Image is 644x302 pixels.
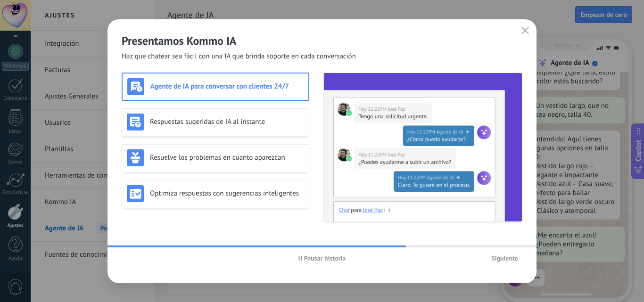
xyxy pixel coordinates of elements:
h3: Resuelve los problemas en cuanto aparezcan [150,153,304,162]
button: Siguiente [487,251,522,265]
h3: Respuestas sugeridas de IA al instante [150,117,304,126]
h3: Optimiza respuestas con sugerencias inteligentes [150,189,304,198]
h2: Presentamos Kommo IA [122,33,522,48]
span: Haz que chatear sea fácil con una IA que brinda soporte en cada conversación [122,52,356,61]
span: Siguiente [491,255,518,261]
span: Pausar historia [304,255,346,261]
h3: Agente de IA para conversar con clientes 24/7 [150,82,304,91]
button: Pausar historia [294,251,350,265]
